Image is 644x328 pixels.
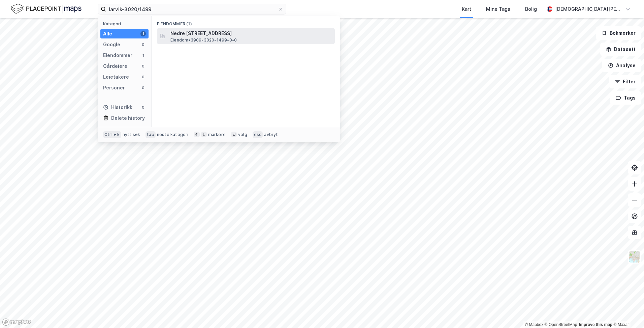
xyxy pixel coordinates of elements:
[555,5,622,13] div: [DEMOGRAPHIC_DATA][PERSON_NAME]
[146,131,156,138] div: tab
[111,114,145,122] div: Delete history
[103,51,132,59] div: Eiendommer
[579,322,612,327] a: Improve this map
[596,26,641,40] button: Bokmerker
[170,37,237,43] span: Eiendom • 3909-3020-1499-0-0
[157,132,189,137] div: neste kategori
[152,16,340,28] div: Eiendommer (1)
[486,5,510,13] div: Mine Tags
[462,5,471,13] div: Kart
[609,75,641,88] button: Filter
[602,59,641,72] button: Analyse
[140,85,146,90] div: 0
[610,296,644,328] iframe: Chat Widget
[103,21,149,26] div: Kategori
[140,31,146,36] div: 1
[103,131,121,138] div: Ctrl + k
[103,30,112,38] div: Alle
[140,53,146,58] div: 1
[600,43,641,56] button: Datasett
[238,132,247,137] div: velg
[545,322,577,327] a: OpenStreetMap
[525,322,543,327] a: Mapbox
[628,250,641,263] img: Z
[140,105,146,110] div: 0
[103,62,127,70] div: Gårdeiere
[123,132,140,137] div: nytt søk
[103,73,129,81] div: Leietakere
[140,42,146,47] div: 0
[140,74,146,80] div: 0
[11,3,82,15] img: logo.f888ab2527a4732fd821a326f86c7f29.svg
[103,84,125,92] div: Personer
[253,131,263,138] div: esc
[106,4,278,14] input: Søk på adresse, matrikkel, gårdeiere, leietakere eller personer
[103,40,120,49] div: Google
[610,91,641,105] button: Tags
[170,29,332,37] span: Nedre [STREET_ADDRESS]
[208,132,226,137] div: markere
[610,296,644,328] div: Kontrollprogram for chat
[140,63,146,69] div: 0
[525,5,537,13] div: Bolig
[103,103,132,111] div: Historikk
[2,318,32,326] a: Mapbox homepage
[264,132,278,137] div: avbryt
